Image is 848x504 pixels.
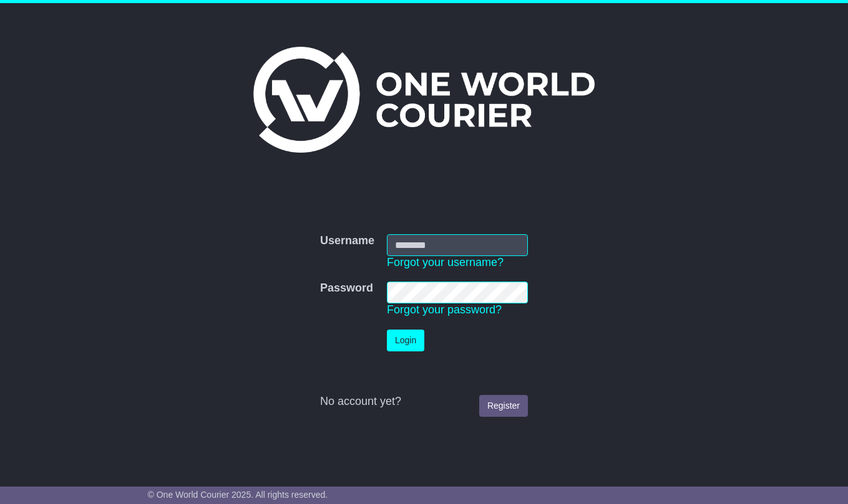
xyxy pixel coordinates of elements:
a: Register [479,395,528,417]
img: One World [253,47,594,153]
label: Username [320,234,374,248]
a: Forgot your password? [387,303,502,316]
a: Forgot your username? [387,256,504,269]
div: No account yet? [320,395,528,409]
label: Password [320,282,373,295]
button: Login [387,330,424,351]
span: © One World Courier 2025. All rights reserved. [148,490,328,500]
